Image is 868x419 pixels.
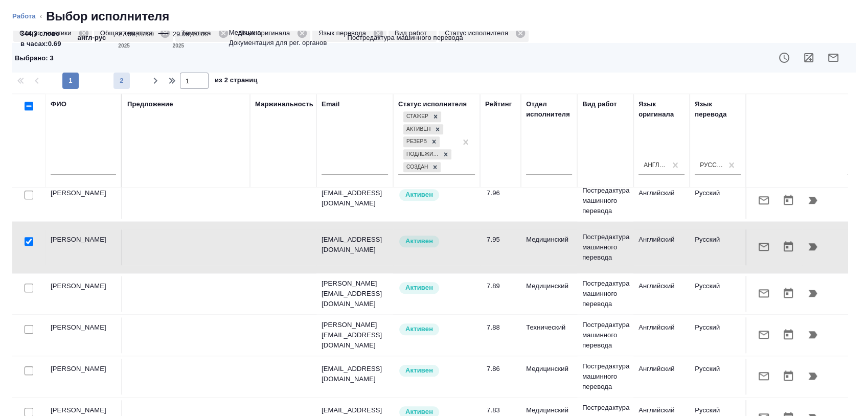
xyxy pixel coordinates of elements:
[445,28,512,38] p: Статус исполнителя
[521,276,577,312] td: Медицинский
[215,74,258,89] span: из 2 страниц
[240,28,294,38] p: Язык оригинала
[582,320,628,351] p: Постредактура машинного перевода
[821,45,846,70] button: Отправить предложение о работе
[25,366,33,375] input: Выбери исполнителей, чтобы отправить приглашение на работу
[526,99,572,120] div: Отдел исполнителя
[582,185,628,216] p: Постредактура машинного перевода
[402,135,441,148] div: Стажер, Активен, Резерв, Подлежит внедрению, Создан
[633,276,690,312] td: Английский
[398,235,475,248] div: Рядовой исполнитель: назначай с учетом рейтинга
[582,232,628,263] p: Постредактура машинного перевода
[158,25,168,51] div: —
[487,235,516,245] div: 7.95
[12,12,36,20] a: Работа
[633,229,690,265] td: Английский
[405,407,433,417] p: Активен
[801,364,825,388] button: Продолжить
[45,276,122,312] td: [PERSON_NAME]
[398,405,475,419] div: Рядовой исполнитель: назначай с учетом рейтинга
[487,281,516,291] div: 7.89
[638,99,684,120] div: Язык оригинала
[801,281,825,306] button: Продолжить
[45,359,122,394] td: [PERSON_NAME]
[175,26,232,42] div: Тематика
[322,188,388,208] p: [EMAIL_ADDRESS][DOMAIN_NAME]
[45,183,122,219] td: [PERSON_NAME]
[751,188,776,213] button: Отправить предложение о работе
[127,99,173,109] div: Предложение
[695,99,741,120] div: Язык перевода
[690,276,746,312] td: Русский
[113,73,130,89] button: 2
[405,283,433,293] p: Активен
[12,8,856,25] nav: breadcrumb
[19,28,75,38] p: Статус тематики
[40,11,42,21] li: ‹
[191,30,208,38] p: 10:00
[45,317,122,353] td: [PERSON_NAME]
[25,325,33,334] input: Выбери исполнителей, чтобы отправить приглашение на работу
[776,322,801,347] button: Открыть календарь загрузки
[776,281,801,306] button: Открыть календарь загрузки
[403,136,428,147] div: Резерв
[487,188,516,198] div: 7.96
[796,45,821,70] button: Рассчитать маржинальность заказа
[633,183,690,219] td: Английский
[173,30,192,38] p: 29.09,
[633,317,690,353] td: Английский
[776,188,801,213] button: Открыть календарь загрузки
[772,45,796,70] button: Показать доступность исполнителя
[402,148,452,161] div: Стажер, Активен, Резерв, Подлежит внедрению, Создан
[521,359,577,394] td: Медицинский
[118,30,137,38] p: 27.09,
[398,188,475,202] div: Рядовой исполнитель: назначай с учетом рейтинга
[322,364,388,384] p: [EMAIL_ADDRESS][DOMAIN_NAME]
[487,405,516,415] div: 7.83
[20,29,61,39] p: 344,3 слово
[322,320,388,351] p: [PERSON_NAME][EMAIL_ADDRESS][DOMAIN_NAME]
[25,408,33,416] input: Выбери исполнителей, чтобы отправить приглашение на работу
[582,361,628,392] p: Постредактура машинного перевода
[51,99,66,109] div: ФИО
[690,317,746,353] td: Русский
[403,124,432,135] div: Активен
[644,160,667,169] div: Английский
[405,365,433,376] p: Активен
[100,28,156,38] p: Общая тематика
[521,317,577,353] td: Технический
[751,364,776,388] button: Отправить предложение о работе
[801,188,825,213] button: Продолжить
[398,364,475,378] div: Рядовой исполнитель: назначай с учетом рейтинга
[46,8,169,25] h2: Выбор исполнителя
[690,359,746,394] td: Русский
[405,236,433,246] p: Активен
[45,229,122,265] td: [PERSON_NAME]
[402,110,442,123] div: Стажер, Активен, Резерв, Подлежит внедрению, Создан
[322,235,388,255] p: [EMAIL_ADDRESS][DOMAIN_NAME]
[751,322,776,347] button: Отправить предложение о работе
[398,322,475,336] div: Рядовой исполнитель: назначай с учетом рейтинга
[403,149,440,160] div: Подлежит внедрению
[403,111,430,122] div: Стажер
[776,235,801,259] button: Открыть календарь загрузки
[113,76,130,86] span: 2
[229,28,261,38] p: Медицина
[776,364,801,388] button: Открыть календарь загрузки
[322,278,388,309] p: [PERSON_NAME][EMAIL_ADDRESS][DOMAIN_NAME]
[751,281,776,306] button: Отправить предложение о работе
[25,284,33,292] input: Выбери исполнителей, чтобы отправить приглашение на работу
[485,99,512,109] div: Рейтинг
[690,229,746,265] td: Русский
[347,33,463,43] p: Постредактура машинного перевода
[487,364,516,374] div: 7.86
[405,324,433,334] p: Активен
[94,26,173,42] div: Общая тематика
[234,26,311,42] div: Язык оригинала
[700,160,723,169] div: Русский
[403,162,429,173] div: Создан
[690,183,746,219] td: Русский
[582,278,628,309] p: Постредактура машинного перевода
[255,99,313,109] div: Маржинальность
[582,99,617,109] div: Вид работ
